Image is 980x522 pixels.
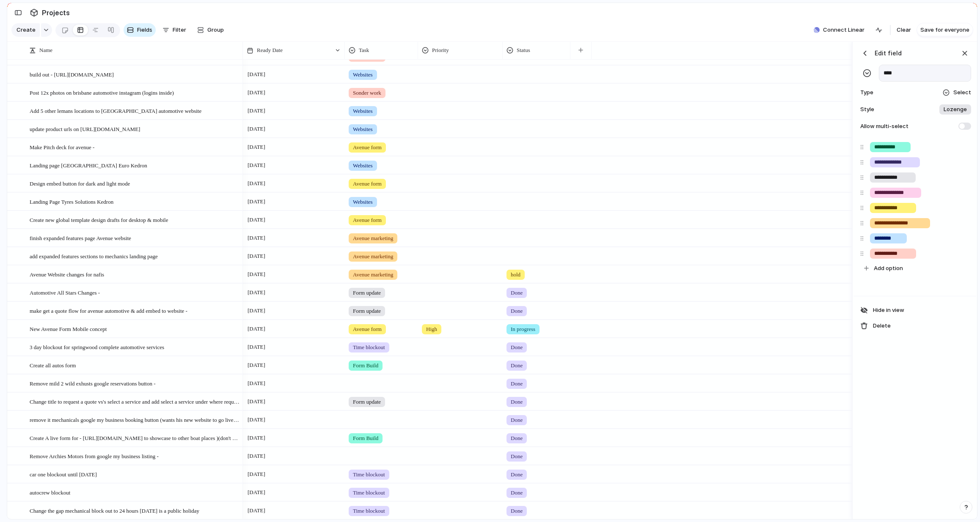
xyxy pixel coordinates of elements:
[353,89,381,97] span: Sonder work
[245,87,267,98] span: [DATE]
[245,415,267,425] span: [DATE]
[245,487,267,497] span: [DATE]
[30,106,201,115] span: Add 5 other lemans locations to [GEOGRAPHIC_DATA] automotive website
[511,489,523,497] span: Done
[30,124,140,134] span: update product urls on [URL][DOMAIN_NAME]
[353,489,385,497] span: Time blockout
[245,233,267,243] span: [DATE]
[810,24,868,36] button: Connect Linear
[873,306,904,314] span: Hide in view
[920,26,969,34] span: Save for everyone
[511,343,523,352] span: Done
[353,252,393,261] span: Avenue marketing
[353,198,373,206] span: Websites
[245,360,267,370] span: [DATE]
[861,261,972,276] button: Add option
[11,23,40,37] button: Create
[353,125,373,134] span: Websites
[30,487,70,497] span: autocrew blockout
[823,26,864,34] span: Connect Linear
[159,23,190,37] button: Filter
[30,451,159,461] span: Remove Archies Motors from google my business listing -
[245,215,267,225] span: [DATE]
[353,71,373,79] span: Websites
[353,361,378,370] span: Form Build
[511,452,523,461] span: Done
[245,287,267,298] span: [DATE]
[245,142,267,152] span: [DATE]
[137,26,152,34] span: Fields
[30,87,174,97] span: Post 12x photos on brisbane automotive instagram (logins inside)
[30,306,187,315] span: make get a quote flow for avenue automotive & add embed to website -
[245,324,267,334] span: [DATE]
[39,46,52,55] span: Name
[207,26,224,34] span: Group
[353,507,385,515] span: Time blockout
[245,342,267,352] span: [DATE]
[353,161,373,170] span: Websites
[245,269,267,279] span: [DATE]
[511,398,523,406] span: Done
[859,122,908,131] span: Allow multi-select
[30,415,240,424] span: remove it mechanicals google my business booking button (wants his new website to go live first)
[245,506,267,516] span: [DATE]
[511,416,523,424] span: Done
[245,178,267,189] span: [DATE]
[353,325,382,333] span: Avenue form
[245,378,267,388] span: [DATE]
[30,233,131,243] span: finish expanded features page Avenue website
[857,319,974,333] button: Delete
[511,507,523,515] span: Done
[511,307,523,315] span: Done
[353,234,393,243] span: Avenue marketing
[353,307,381,315] span: Form update
[353,216,382,224] span: Avenue form
[353,343,385,352] span: Time blockout
[124,23,156,37] button: Fields
[30,324,107,333] span: New Avenue Form Mobile concept
[511,380,523,388] span: Done
[30,178,130,188] span: Design embed button for dark and light mode
[875,49,902,57] h3: Edit field
[245,124,267,134] span: [DATE]
[353,143,382,152] span: Avenue form
[40,5,72,20] span: Projects
[245,251,267,261] span: [DATE]
[30,469,97,479] span: car one blockout until [DATE]
[30,69,114,79] span: build out - [URL][DOMAIN_NAME]
[917,23,973,37] button: Save for everyone
[353,434,378,443] span: Form Build
[245,197,267,207] span: [DATE]
[30,342,164,352] span: 3 day blockout for springwood complete automotive services
[897,26,911,34] span: Clear
[859,105,877,114] span: Style
[30,142,94,152] span: Make Pitch deck for avenue -
[353,470,385,479] span: Time blockout
[859,88,877,97] span: Type
[511,361,523,370] span: Done
[30,433,240,443] span: Create A live form for - [URL][DOMAIN_NAME] to showcase to other boat places )(don't add to googl...
[353,180,382,188] span: Avenue form
[245,160,267,170] span: [DATE]
[30,215,168,224] span: Create new global template design drafts for desktop & mobile
[353,107,373,115] span: Websites
[30,378,156,388] span: Remove mild 2 wild exhusts google reservations button -
[944,105,967,114] span: Lozenge
[30,506,199,515] span: Change the gap mechanical block out to 24 hours [DATE] is a public holiday
[426,325,437,333] span: High
[245,396,267,407] span: [DATE]
[245,306,267,316] span: [DATE]
[30,360,76,370] span: Create all autos form
[511,289,523,297] span: Done
[874,264,903,273] span: Add option
[432,46,449,55] span: Priority
[353,271,393,279] span: Avenue marketing
[30,269,104,279] span: Avenue Website changes for nafis
[517,46,530,55] span: Status
[511,434,523,443] span: Done
[873,322,891,330] span: Delete
[30,197,113,206] span: Landing Page Tyres Solutions Kedron
[30,160,147,170] span: Landing page [GEOGRAPHIC_DATA] Euro Kedron
[953,88,971,97] span: Select
[30,396,240,406] span: Change title to request a quote vs's select a service and add select a service under where reques...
